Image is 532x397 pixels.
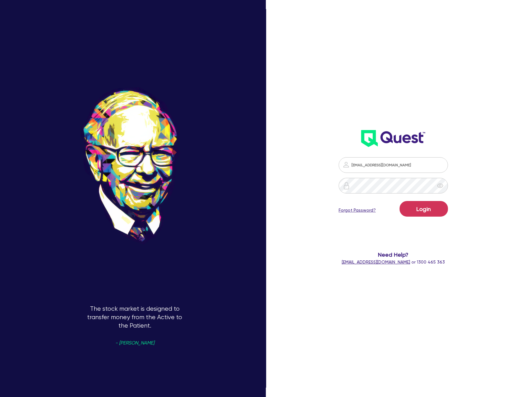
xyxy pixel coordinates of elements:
[361,130,425,147] img: wH2k97JdezQIQAAAABJRU5ErkJggg==
[437,183,443,189] span: eye
[342,161,350,168] img: icon-password
[342,259,445,264] span: or 1300 465 363
[339,207,376,214] a: Forgot Password?
[343,182,350,189] img: icon-password
[323,250,463,259] span: Need Help?
[339,157,448,173] input: Email address
[400,201,448,217] button: Login
[342,259,410,264] a: [EMAIL_ADDRESS][DOMAIN_NAME]
[115,341,154,345] span: - [PERSON_NAME]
